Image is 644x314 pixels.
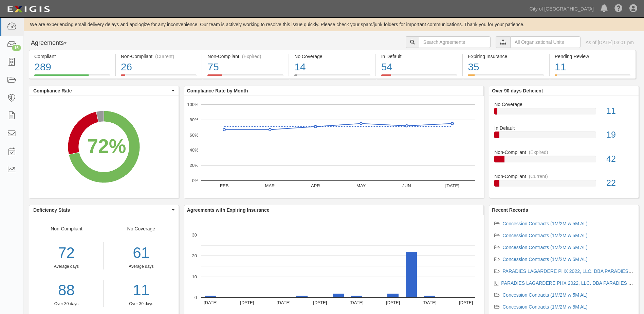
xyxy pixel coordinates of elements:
b: Agreements with Expiring Insurance [187,207,270,213]
span: Compliance Rate [33,87,170,94]
a: Pending Review11 [550,74,636,80]
div: No Coverage [104,225,179,307]
text: MAY [356,183,366,188]
b: Recent Records [492,207,528,213]
img: logo-5460c22ac91f19d4615b14bd174203de0afe785f0fc80cf4dbbc73dc1793850b.png [5,3,52,15]
div: 289 [34,60,110,74]
div: Non-Compliant [29,225,104,307]
input: All Organizational Units [510,36,581,48]
a: Concession Contracts (1M/2M w 5M AL) [502,257,588,262]
a: In Default19 [494,125,633,149]
text: 20% [189,163,198,168]
text: [DATE] [240,300,254,305]
div: Compliant [34,53,110,60]
text: MAR [265,183,275,188]
div: Over 30 days [109,301,173,307]
a: Non-Compliant(Expired)42 [494,149,633,173]
text: [DATE] [313,300,327,305]
a: City of [GEOGRAPHIC_DATA] [526,2,597,16]
div: 42 [601,153,639,165]
div: 35 [468,60,544,74]
button: Agreements [29,36,80,50]
text: 30 [192,232,197,238]
button: Deficiency Stats [29,205,179,215]
div: 72% [87,133,126,160]
a: Concession Contracts (1M/2M w 5M AL) [502,245,588,250]
text: 100% [187,102,199,107]
text: [DATE] [350,300,364,305]
div: 54 [381,60,457,74]
a: Expiring Insurance35 [463,74,549,80]
div: No Coverage [294,53,370,60]
text: 40% [189,147,198,153]
a: Concession Contracts (1M/2M w 5M AL) [502,292,588,298]
div: Expiring Insurance [468,53,544,60]
text: [DATE] [445,183,459,188]
text: [DATE] [277,300,291,305]
svg: A chart. [29,96,179,198]
text: 0 [195,295,197,300]
b: Over 90 days Deficient [492,88,543,93]
i: Help Center - Complianz [614,5,623,13]
div: No Coverage [489,101,639,108]
text: 20 [192,253,197,258]
text: [DATE] [422,300,436,305]
div: (Current) [529,173,548,180]
div: (Current) [155,53,174,60]
div: 72 [29,242,104,264]
div: Average days [29,264,104,269]
text: 0% [192,178,198,183]
div: Non-Compliant [489,149,639,156]
div: Average days [109,264,173,269]
svg: A chart. [184,96,484,198]
b: Compliance Rate by Month [187,88,248,93]
a: No Coverage11 [494,101,633,125]
text: [DATE] [204,300,218,305]
div: Pending Review [555,53,630,60]
text: 10 [192,274,197,279]
div: 11 [601,105,639,117]
text: APR [311,183,320,188]
input: Search Agreements [419,36,491,48]
a: Non-Compliant(Current)26 [116,74,202,80]
text: [DATE] [386,300,400,305]
div: Non-Compliant (Current) [121,53,197,60]
a: Non-Compliant(Current)22 [494,173,633,192]
div: As of [DATE] 03:01 pm [586,39,634,46]
div: 26 [121,60,197,74]
div: In Default [381,53,457,60]
span: Deficiency Stats [33,207,170,213]
text: FEB [220,183,228,188]
a: Compliant289 [29,74,115,80]
div: 11 [555,60,630,74]
div: 22 [601,177,639,189]
text: JUN [402,183,411,188]
div: Non-Compliant (Expired) [207,53,283,60]
a: Concession Contracts (1M/2M w 5M AL) [502,233,588,238]
a: 11 [109,280,173,301]
a: Concession Contracts (1M/2M w 5M AL) [502,221,588,226]
a: In Default54 [376,74,462,80]
div: 61 [109,242,173,264]
div: We are experiencing email delivery delays and apologize for any inconvenience. Our team is active... [24,21,644,28]
div: (Expired) [242,53,261,60]
text: 60% [189,132,198,137]
a: 88 [29,280,104,301]
text: [DATE] [459,300,473,305]
text: 80% [189,117,198,122]
div: 16 [12,45,21,51]
a: Non-Compliant(Expired)75 [202,74,289,80]
div: 19 [601,129,639,141]
div: Over 30 days [29,301,104,307]
a: No Coverage14 [289,74,375,80]
a: Concession Contracts (1M/2M w 5M AL) [502,304,588,310]
div: In Default [489,125,639,132]
div: Non-Compliant [489,173,639,180]
div: 75 [207,60,283,74]
div: 14 [294,60,370,74]
button: Compliance Rate [29,86,179,95]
